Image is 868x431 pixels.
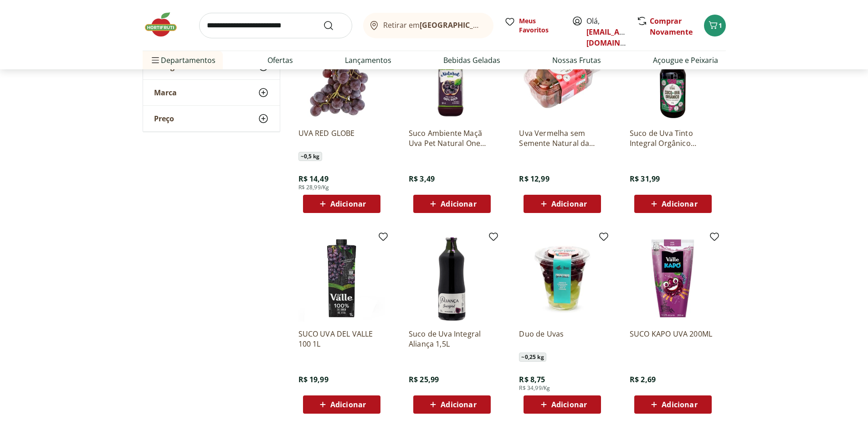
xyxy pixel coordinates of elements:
span: Retirar em [383,21,484,29]
button: Adicionar [524,195,601,213]
span: R$ 28,99/Kg [298,184,329,191]
span: Marca [154,88,177,97]
a: Comprar Novamente [650,16,693,37]
button: Adicionar [413,195,491,213]
button: Submit Search [323,20,345,31]
button: Marca [143,80,280,105]
button: Preço [143,106,280,131]
button: Adicionar [303,395,380,414]
a: Uva Vermelha sem Semente Natural da Terra 500g [519,128,606,148]
span: Adicionar [441,200,476,208]
button: Adicionar [303,195,380,213]
img: Suco de Uva Tinto Integral Orgânico Natural Da Terra 1L [630,34,716,121]
span: R$ 31,99 [630,174,660,184]
img: Suco Ambiente Maçã Uva Pet Natural One 180ml [409,34,495,121]
span: R$ 2,69 [630,374,656,384]
a: Lançamentos [345,55,391,66]
span: Adicionar [330,200,366,208]
a: SUCO KAPO UVA 200ML [630,329,716,349]
span: R$ 14,49 [298,174,329,184]
button: Menu [150,49,161,71]
a: UVA RED GLOBE [298,128,385,148]
a: Açougue e Peixaria [653,55,718,66]
input: search [199,13,352,38]
span: Olá, [586,16,627,48]
img: Hortifruti [143,11,188,38]
img: SUCO UVA DEL VALLE 100 1L [298,235,385,322]
span: R$ 3,49 [409,174,435,184]
img: UVA RED GLOBE [298,34,385,121]
button: Retirar em[GEOGRAPHIC_DATA]/[GEOGRAPHIC_DATA] [363,13,493,38]
button: Adicionar [634,395,712,414]
span: Departamentos [150,49,216,71]
b: [GEOGRAPHIC_DATA]/[GEOGRAPHIC_DATA] [420,20,573,30]
button: Carrinho [704,15,726,36]
span: Adicionar [662,401,697,408]
img: SUCO KAPO UVA 200ML [630,235,716,322]
button: Adicionar [524,395,601,414]
span: Adicionar [551,401,587,408]
img: Duo de Uvas [519,235,606,322]
a: [EMAIL_ADDRESS][DOMAIN_NAME] [586,27,650,48]
button: Adicionar [413,395,491,414]
a: Suco de Uva Tinto Integral Orgânico Natural Da Terra 1L [630,128,716,148]
span: R$ 19,99 [298,374,329,384]
a: SUCO UVA DEL VALLE 100 1L [298,329,385,349]
a: Nossas Frutas [552,55,601,66]
span: Adicionar [551,200,587,208]
span: ~ 0,5 kg [298,152,322,161]
span: R$ 12,99 [519,174,549,184]
a: Suco de Uva Integral Aliança 1,5L [409,329,495,349]
span: Preço [154,114,174,123]
span: ~ 0,25 kg [519,353,546,362]
span: Adicionar [662,200,697,208]
a: Meus Favoritos [504,16,561,35]
span: 1 [719,21,722,30]
a: Duo de Uvas [519,329,606,349]
a: Ofertas [267,55,293,66]
button: Adicionar [634,195,712,213]
span: R$ 25,99 [409,374,439,384]
img: Suco de Uva Integral Aliança 1,5L [409,235,495,322]
a: Suco Ambiente Maçã Uva Pet Natural One 180ml [409,128,495,148]
span: Adicionar [441,401,476,408]
span: Meus Favoritos [519,16,561,35]
span: R$ 34,99/Kg [519,384,550,392]
span: R$ 8,75 [519,374,545,384]
span: Adicionar [330,401,366,408]
a: Bebidas Geladas [443,55,500,66]
img: Uva Vermelha sem Semente Natural da Terra 500g [519,34,606,121]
